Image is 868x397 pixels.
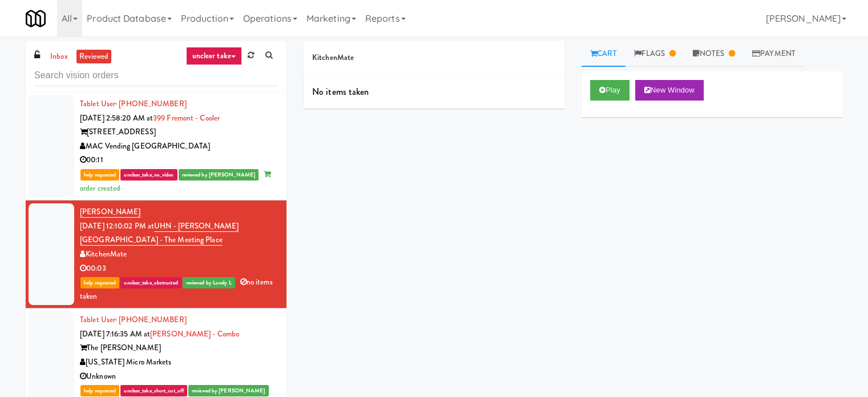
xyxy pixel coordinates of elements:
[80,169,119,181] span: help requested
[80,276,273,302] span: no items taken
[80,385,119,396] span: help requested
[186,47,242,65] a: unclear take
[76,50,112,64] a: reviewed
[188,385,269,396] span: reviewed by [PERSON_NAME]
[80,125,278,139] div: [STREET_ADDRESS]
[625,41,685,67] a: Flags
[80,153,278,167] div: 00:11
[80,113,153,123] span: [DATE] 2:58:20 AM at
[183,277,235,288] span: reviewed by Lovely L
[80,220,239,246] a: UHN - [PERSON_NAME][GEOGRAPHIC_DATA] - The Meeting Place
[684,41,744,67] a: Notes
[120,169,177,181] span: unclear_take_no_video
[153,113,220,123] a: 399 Fremont - Cooler
[26,93,286,200] li: Tablet User· [PHONE_NUMBER][DATE] 2:58:20 AM at399 Fremont - Cooler[STREET_ADDRESS]MAC Vending [G...
[80,247,278,262] div: KitchenMate
[47,50,71,64] a: inbox
[80,98,187,109] a: Tablet User· [PHONE_NUMBER]
[80,328,150,339] span: [DATE] 7:16:35 AM at
[80,169,271,194] span: order created
[80,341,278,355] div: The [PERSON_NAME]
[80,206,140,218] a: [PERSON_NAME]
[312,54,556,62] h5: KitchenMate
[120,385,187,396] span: unclear_take_short_cut_off
[80,139,278,154] div: MAC Vending [GEOGRAPHIC_DATA]
[80,262,278,276] div: 00:03
[304,75,564,109] div: No items taken
[80,355,278,370] div: [US_STATE] Micro Markets
[26,200,286,308] li: [PERSON_NAME][DATE] 12:10:02 PM atUHN - [PERSON_NAME][GEOGRAPHIC_DATA] - The Meeting PlaceKitchen...
[80,314,187,325] a: Tablet User· [PHONE_NUMBER]
[115,314,187,325] span: · [PHONE_NUMBER]
[744,41,804,67] a: Payment
[115,98,187,109] span: · [PHONE_NUMBER]
[150,328,239,339] a: [PERSON_NAME] - Combo
[80,220,154,231] span: [DATE] 12:10:02 PM at
[34,65,278,86] input: Search vision orders
[590,80,629,101] button: Play
[26,9,46,29] img: Micromart
[582,41,625,67] a: Cart
[635,80,704,101] button: New Window
[80,370,278,384] div: Unknown
[179,169,259,181] span: reviewed by [PERSON_NAME]
[120,277,181,288] span: unclear_take_obstructed
[80,277,119,288] span: help requested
